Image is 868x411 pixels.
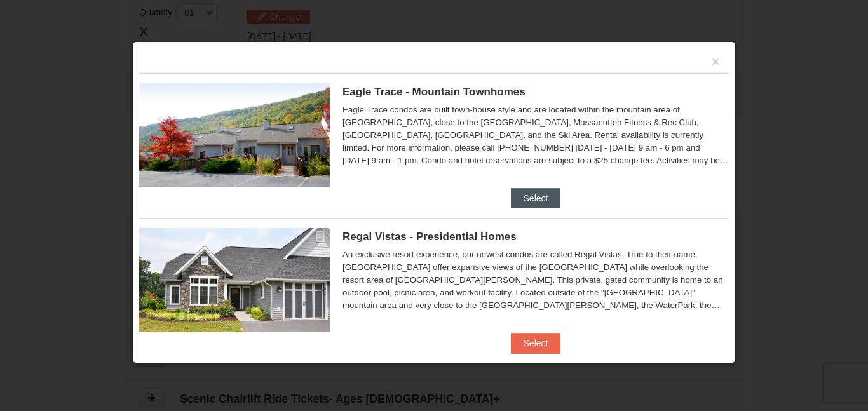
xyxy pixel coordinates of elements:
span: Regal Vistas - Presidential Homes [342,231,517,243]
button: × [712,55,719,68]
span: Eagle Trace - Mountain Townhomes [342,86,526,98]
img: 19218991-1-902409a9.jpg [139,228,330,332]
button: Select [511,333,561,353]
div: An exclusive resort experience, our newest condos are called Regal Vistas. True to their name, [G... [342,248,729,312]
button: Select [511,188,561,208]
img: 19218983-1-9b289e55.jpg [139,83,330,187]
div: Eagle Trace condos are built town-house style and are located within the mountain area of [GEOGRA... [342,104,729,167]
